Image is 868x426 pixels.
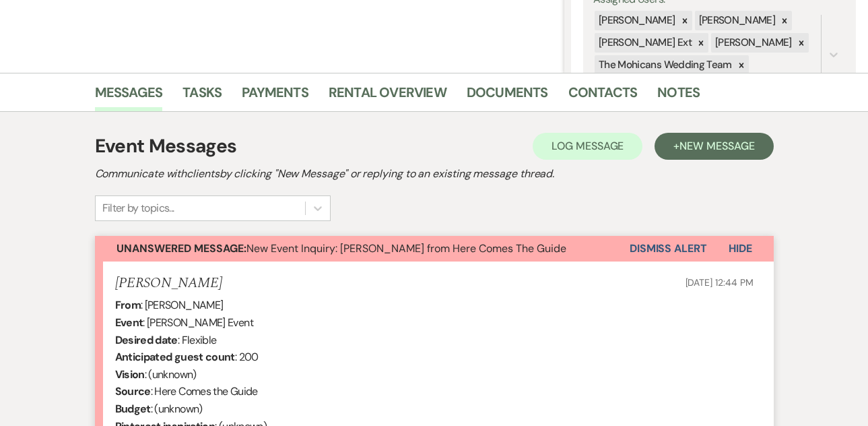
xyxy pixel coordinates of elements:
b: Event [115,315,143,330]
div: [PERSON_NAME] [695,11,778,30]
strong: Unanswered Message: [116,241,246,255]
div: Filter by topics... [102,200,174,216]
button: Unanswered Message:New Event Inquiry: [PERSON_NAME] from Here Comes The Guide [95,236,630,262]
a: Messages [95,82,163,111]
span: New Event Inquiry: [PERSON_NAME] from Here Comes The Guide [116,241,566,255]
span: Hide [729,241,752,255]
a: Notes [657,82,700,111]
a: Rental Overview [329,82,446,111]
b: Desired date [115,333,178,347]
button: +New Message [655,133,773,160]
b: Source [115,384,151,398]
div: [PERSON_NAME] [711,33,794,53]
a: Tasks [182,82,222,111]
h5: [PERSON_NAME] [115,275,222,292]
button: Dismiss Alert [630,236,707,262]
span: New Message [679,139,754,153]
h2: Communicate with clients by clicking "New Message" or replying to an existing message thread. [95,166,774,182]
b: From [115,298,141,312]
h1: Event Messages [95,132,237,160]
span: Log Message [552,139,624,153]
button: Log Message [533,133,642,160]
div: [PERSON_NAME] [595,11,677,30]
a: Payments [242,82,308,111]
b: Anticipated guest count [115,350,235,364]
div: The Mohicans Wedding Team [595,55,734,75]
button: Hide [707,236,774,262]
div: [PERSON_NAME] Ext [595,33,694,53]
a: Contacts [568,82,638,111]
b: Vision [115,367,145,382]
a: Documents [467,82,548,111]
b: Budget [115,402,151,416]
span: [DATE] 12:44 PM [686,276,754,288]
